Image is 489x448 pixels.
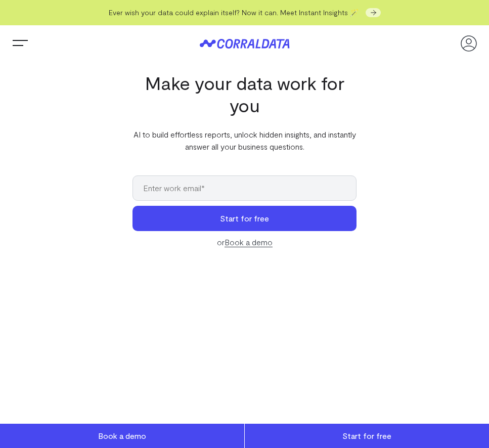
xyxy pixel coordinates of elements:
[132,206,357,231] button: Start for free
[225,237,273,247] a: Book a demo
[10,33,30,54] button: Trigger Menu
[245,424,489,448] a: Start for free
[342,431,391,440] span: Start for free
[132,72,357,116] h1: Make your data work for you
[109,8,359,17] span: Ever wish your data could explain itself? Now it can. Meet Instant Insights 🪄
[132,236,357,248] div: or
[132,175,357,201] input: Enter work email*
[132,128,357,153] p: AI to build effortless reports, unlock hidden insights, and instantly answer all your business qu...
[98,431,146,440] span: Book a demo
